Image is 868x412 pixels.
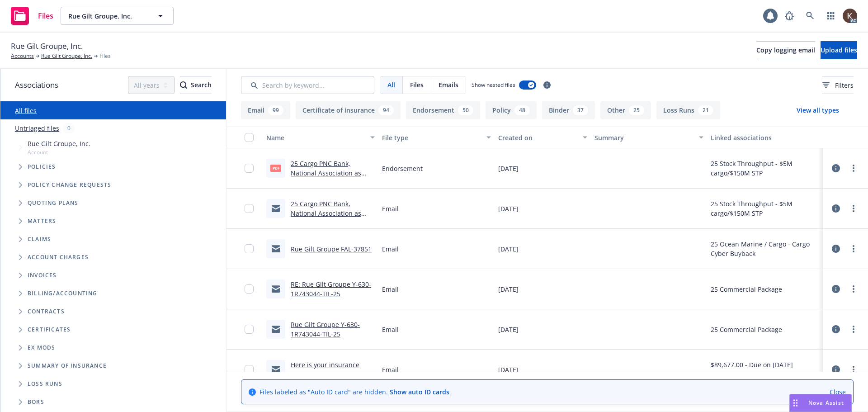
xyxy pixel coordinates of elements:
[291,245,372,253] a: Rue Gilt Groupe FAL-37851
[38,12,53,19] span: Files
[387,80,395,90] span: All
[843,9,857,23] img: photo
[711,284,782,294] div: 25 Commercial Package
[830,387,846,397] a: Close
[41,52,92,60] a: Rue Gilt Groupe, Inc.
[0,284,226,411] div: Folder Tree Example
[472,81,515,89] span: Show nested files
[241,76,374,94] input: Search by keyword...
[486,101,537,119] button: Policy
[245,284,254,294] input: Toggle Row Selected
[600,101,651,119] button: Other
[270,165,281,171] span: pdf
[296,101,401,119] button: Certificate of insurance
[821,41,857,59] button: Upload files
[711,239,819,258] div: 25 Ocean Marine / Cargo - Cargo Cyber Buyback
[378,105,394,115] div: 94
[28,182,111,188] span: Policy change requests
[542,101,595,119] button: Binder
[822,76,854,94] button: Filters
[711,159,819,178] div: 25 Stock Throughput - $5M cargo/$150M STP
[259,387,449,397] span: Files labeled as "Auto ID card" are hidden.
[822,7,840,25] a: Switch app
[28,218,56,224] span: Matters
[498,325,519,334] span: [DATE]
[15,106,37,115] a: All files
[495,127,591,148] button: Created on
[711,199,819,218] div: 25 Stock Throughput - $5M cargo/$150M STP
[789,394,852,412] button: Nova Assist
[28,399,44,405] span: BORs
[382,164,423,173] span: Endorsement
[756,41,815,59] button: Copy logging email
[756,46,815,54] span: Copy logging email
[291,280,371,298] a: RE: Rue Gilt Groupe Y-630-1R743044-TIL-25
[498,284,519,294] span: [DATE]
[291,360,364,388] a: Here is your insurance invoice #88157DC9 from Newfront
[821,46,857,54] span: Upload files
[291,320,360,338] a: Rue Gilt Groupe Y-630-1R743044-TIL-25
[266,133,365,142] div: Name
[245,133,254,142] input: Select all
[28,291,98,296] span: Billing/Accounting
[848,243,859,254] a: more
[28,345,55,350] span: Ex Mods
[822,81,854,90] span: Filters
[28,363,107,369] span: Summary of insurance
[591,127,707,148] button: Summary
[835,81,854,90] span: Filters
[11,52,34,60] a: Accounts
[11,40,83,52] span: Rue Gilt Groupe, Inc.
[28,273,57,278] span: Invoices
[180,76,212,94] button: SearchSearch
[848,203,859,214] a: more
[263,127,378,148] button: Name
[848,324,859,335] a: more
[268,105,283,115] div: 99
[28,309,65,314] span: Contracts
[656,101,720,119] button: Loss Runs
[711,133,819,142] div: Linked associations
[711,369,793,379] div: Rue Gilt Groupe, Inc.
[382,133,481,142] div: File type
[241,101,290,119] button: Email
[498,164,519,173] span: [DATE]
[291,199,361,227] a: 25 Cargo PNC Bank, National Association as Loss Payee.msg
[28,139,90,148] span: Rue Gilt Groupe, Inc.
[801,7,819,25] a: Search
[28,381,62,387] span: Loss Runs
[15,123,59,133] a: Untriaged files
[594,133,693,142] div: Summary
[382,244,399,254] span: Email
[28,164,56,170] span: Policies
[573,105,588,115] div: 37
[180,81,187,89] svg: Search
[245,365,254,374] input: Toggle Row Selected
[0,137,226,284] div: Tree Example
[514,105,530,115] div: 48
[63,123,75,133] div: 0
[848,284,859,294] a: more
[28,237,51,242] span: Claims
[382,365,399,374] span: Email
[28,200,79,206] span: Quoting plans
[629,105,644,115] div: 25
[498,204,519,213] span: [DATE]
[382,204,399,213] span: Email
[15,79,58,91] span: Associations
[439,80,458,90] span: Emails
[458,105,473,115] div: 50
[245,204,254,213] input: Toggle Row Selected
[245,244,254,253] input: Toggle Row Selected
[808,399,844,407] span: Nova Assist
[28,255,89,260] span: Account charges
[698,105,713,115] div: 21
[780,7,798,25] a: Report a Bug
[28,148,90,156] span: Account
[498,133,578,142] div: Created on
[790,394,801,412] div: Drag to move
[782,101,854,119] button: View all types
[61,7,174,25] button: Rue Gilt Groupe, Inc.
[291,159,361,187] a: 25 Cargo PNC Bank, National Association as Loss Payee.pdf
[382,325,399,334] span: Email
